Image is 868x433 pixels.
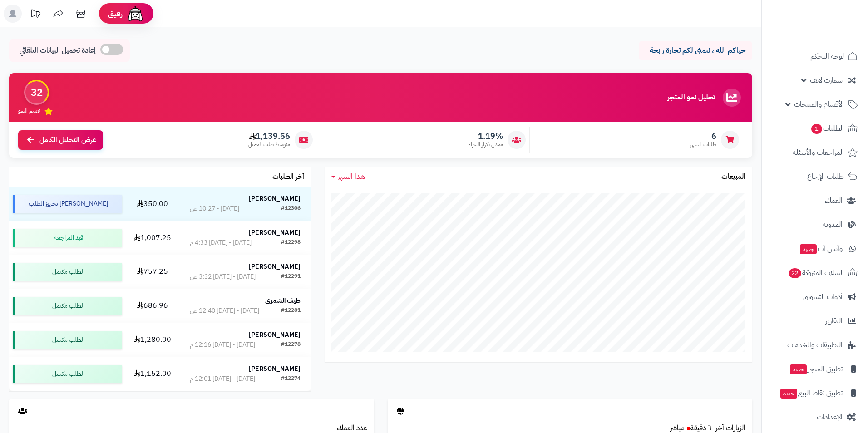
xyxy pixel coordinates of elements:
span: لوحة التحكم [810,50,844,63]
span: الإعدادات [817,411,843,423]
div: الطلب مكتمل [13,331,122,349]
div: [DATE] - [DATE] 3:32 ص [190,272,256,281]
a: طلبات الإرجاع [767,166,863,187]
span: تطبيق المتجر [789,363,843,375]
span: التطبيقات والخدمات [787,339,843,351]
span: سمارت لايف [810,74,843,87]
span: الأقسام والمنتجات [794,98,844,111]
strong: طيف الشمري [265,296,301,305]
td: 757.25 [126,255,179,289]
div: [DATE] - [DATE] 4:33 م [190,238,252,247]
a: تحديثات المنصة [24,5,47,25]
span: إعادة تحميل البيانات التلقائي [20,45,96,56]
strong: [PERSON_NAME] [249,330,301,340]
a: هذا الشهر [331,172,365,182]
h3: المبيعات [721,173,745,181]
div: [DATE] - [DATE] 12:16 م [190,340,255,349]
span: تطبيق نقاط البيع [779,387,843,399]
span: طلبات الإرجاع [807,170,844,183]
strong: [PERSON_NAME] [249,262,301,271]
td: 686.96 [126,289,179,323]
span: جديد [780,389,797,399]
span: المدونة [823,218,843,231]
a: السلات المتروكة22 [767,262,863,284]
td: 1,152.00 [126,357,179,391]
span: التقارير [825,315,843,327]
div: #12274 [281,374,301,384]
div: الطلب مكتمل [13,365,122,383]
strong: [PERSON_NAME] [249,194,301,203]
span: الطلبات [810,122,844,135]
div: #12281 [281,306,301,315]
span: السلات المتروكة [788,266,844,279]
div: [DATE] - [DATE] 12:01 م [190,374,255,384]
div: #12291 [281,272,301,281]
td: 1,007.25 [126,221,179,255]
strong: [PERSON_NAME] [249,364,301,374]
div: الطلب مكتمل [13,263,122,281]
a: التقارير [767,310,863,332]
span: 1 [811,124,822,134]
a: لوحة التحكم [767,45,863,67]
span: هذا الشهر [338,171,365,182]
a: المراجعات والأسئلة [767,142,863,163]
a: المدونة [767,214,863,236]
td: 1,280.00 [126,323,179,357]
a: العملاء [767,190,863,212]
span: 6 [690,131,716,141]
div: قيد المراجعه [13,229,122,247]
a: عرض التحليل الكامل [18,130,103,150]
span: 1,139.56 [248,131,290,141]
a: وآتس آبجديد [767,238,863,260]
a: الإعدادات [767,406,863,428]
td: 350.00 [126,187,179,221]
div: [DATE] - 10:27 ص [190,204,239,213]
img: logo-2.png [806,23,859,42]
div: #12298 [281,238,301,247]
span: رفيق [108,8,123,19]
span: معدل تكرار الشراء [469,141,503,148]
span: جديد [800,244,817,254]
div: [PERSON_NAME] تجهيز الطلب [13,195,122,213]
span: أدوات التسويق [803,290,843,303]
a: أدوات التسويق [767,286,863,308]
span: العملاء [825,194,843,207]
div: الطلب مكتمل [13,297,122,315]
p: حياكم الله ، نتمنى لكم تجارة رابحة [646,45,745,56]
a: تطبيق نقاط البيعجديد [767,382,863,404]
span: 1.19% [469,131,503,141]
span: 22 [789,268,801,278]
span: متوسط طلب العميل [248,141,290,148]
span: جديد [790,364,807,374]
a: الطلبات1 [767,118,863,139]
img: ai-face.png [126,5,144,23]
h3: تحليل نمو المتجر [667,93,715,102]
h3: آخر الطلبات [272,173,304,181]
div: [DATE] - [DATE] 12:40 ص [190,306,259,315]
span: تقييم النمو [18,107,40,115]
span: وآتس آب [799,242,843,255]
span: عرض التحليل الكامل [39,135,96,145]
a: تطبيق المتجرجديد [767,358,863,380]
span: طلبات الشهر [690,141,716,148]
a: التطبيقات والخدمات [767,334,863,356]
div: #12306 [281,204,301,213]
strong: [PERSON_NAME] [249,228,301,237]
span: المراجعات والأسئلة [793,146,844,159]
div: #12278 [281,340,301,349]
